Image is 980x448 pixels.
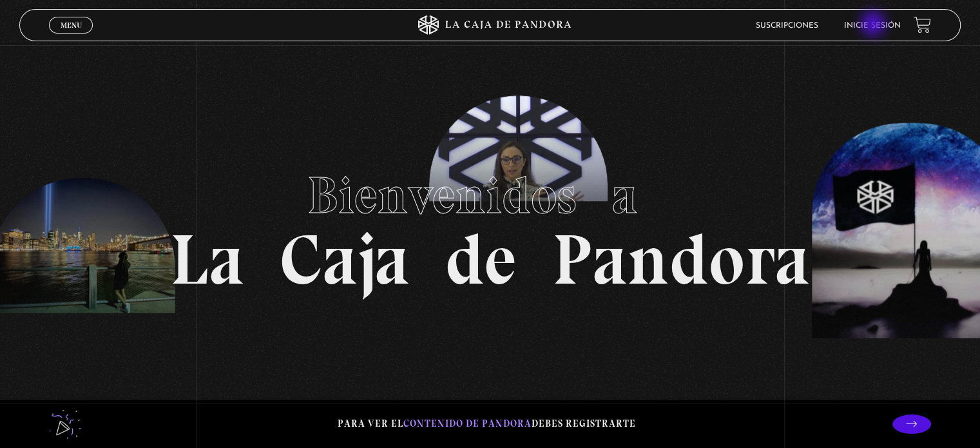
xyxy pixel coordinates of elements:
[914,16,931,34] a: View your shopping cart
[338,415,636,433] p: Para ver el debes registrarte
[307,164,673,226] span: Bienvenidos a
[756,22,818,30] a: Suscripciones
[56,32,86,41] span: Cerrar
[170,153,810,295] h1: La Caja de Pandora
[403,418,532,429] span: contenido de Pandora
[61,21,82,29] span: Menu
[844,22,901,30] a: Inicie sesión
